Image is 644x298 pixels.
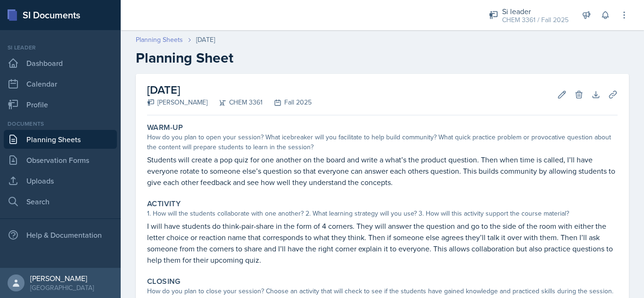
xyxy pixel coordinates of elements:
[207,97,263,107] div: CHEM 3361
[30,283,94,292] div: [GEOGRAPHIC_DATA]
[4,130,117,149] a: Planning Sheets
[147,220,618,266] p: I will have students do think-pair-share in the form of 4 corners. They will answer the question ...
[4,54,117,72] a: Dashboard
[4,192,117,211] a: Search
[147,209,618,218] div: 1. How will the students collaborate with one another? 2. What learning strategy will you use? 3....
[196,35,215,45] div: [DATE]
[147,154,618,188] p: Students will create a pop quiz for one another on the board and write a what’s the product quest...
[147,97,207,107] div: [PERSON_NAME]
[136,49,629,66] h2: Planning Sheet
[4,95,117,114] a: Profile
[4,43,117,52] div: Si leader
[147,199,181,209] label: Activity
[4,120,117,128] div: Documents
[147,132,618,152] div: How do you plan to open your session? What icebreaker will you facilitate to help build community...
[4,171,117,190] a: Uploads
[147,286,618,296] div: How do you plan to close your session? Choose an activity that will check to see if the students ...
[147,277,181,286] label: Closing
[4,74,117,93] a: Calendar
[30,274,94,283] div: [PERSON_NAME]
[4,226,117,244] div: Help & Documentation
[147,81,312,98] h2: [DATE]
[502,6,569,17] div: Si leader
[136,35,183,45] a: Planning Sheets
[502,15,569,25] div: CHEM 3361 / Fall 2025
[147,123,183,132] label: Warm-Up
[4,151,117,169] a: Observation Forms
[263,97,312,107] div: Fall 2025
